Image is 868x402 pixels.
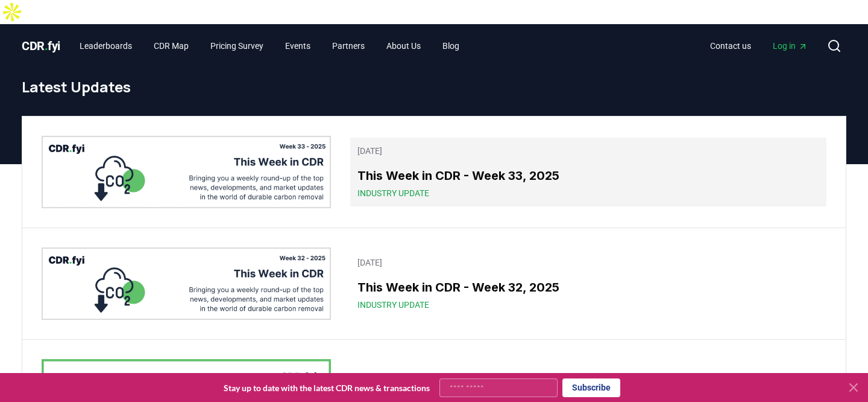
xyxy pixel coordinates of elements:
img: This Week in CDR - Week 33, 2025 blog post image [42,136,331,208]
p: [DATE] [357,145,819,157]
a: [DATE]This Week in CDR - Week 33, 2025Industry Update [350,138,826,206]
h1: Latest Updates [22,77,846,97]
a: Log in [763,35,817,57]
nav: Main [700,35,817,57]
span: . [45,39,48,53]
span: Industry Update [357,299,429,311]
a: CDR Map [144,35,198,57]
span: CDR fyi [22,39,60,53]
span: Industry Update [357,187,429,199]
h3: This Week in CDR - Week 32, 2025 [357,278,819,296]
a: Blog [433,35,469,57]
a: [DATE]This Week in CDR - Week 32, 2025Industry Update [350,249,826,318]
a: Pricing Survey [201,35,273,57]
a: About Us [377,35,430,57]
p: [DATE] [357,257,819,269]
a: Contact us [700,35,761,57]
a: Leaderboards [70,35,142,57]
a: Events [275,35,320,57]
a: CDR.fyi [22,37,60,54]
h3: This Week in CDR - Week 33, 2025 [357,167,819,185]
a: Partners [322,35,374,57]
nav: Main [70,35,469,57]
span: Log in [773,40,808,52]
img: This Week in CDR - Week 32, 2025 blog post image [42,247,331,320]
